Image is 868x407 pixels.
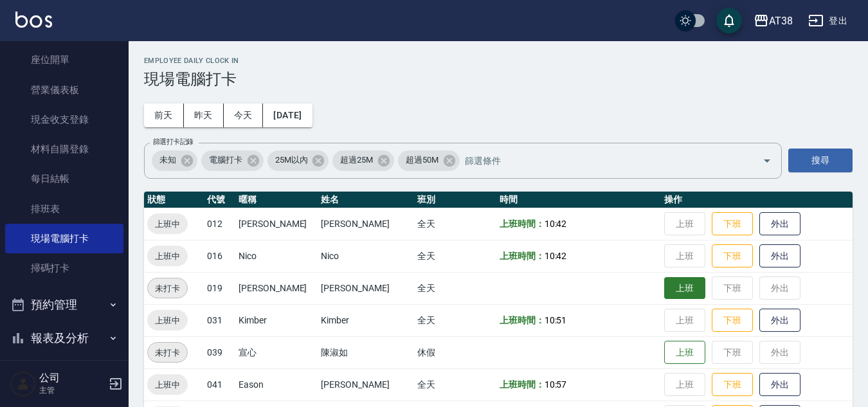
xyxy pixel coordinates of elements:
td: Nico [235,240,318,272]
b: 上班時間： [500,219,545,229]
button: save [716,8,742,33]
h3: 現場電腦打卡 [144,70,853,88]
th: 狀態 [144,192,204,208]
button: AT38 [748,8,798,34]
span: 25M以內 [267,154,316,167]
b: 上班時間： [500,251,545,261]
td: 041 [204,368,235,401]
td: 全天 [414,304,496,336]
a: 排班表 [5,194,123,224]
div: 電腦打卡 [201,150,264,171]
button: 客戶管理 [5,354,123,388]
a: 掃碼打卡 [5,253,123,283]
td: 016 [204,240,235,272]
span: 未知 [152,154,184,167]
button: 登出 [803,9,853,33]
button: 外出 [759,212,800,236]
span: 未打卡 [148,346,187,359]
span: 10:57 [545,379,567,390]
span: 10:51 [545,315,567,325]
button: Open [757,150,777,171]
div: 超過25M [332,150,394,171]
span: 未打卡 [148,282,187,295]
a: 每日結帳 [5,164,123,194]
div: 未知 [152,150,197,171]
th: 暱稱 [235,192,318,208]
span: 10:42 [545,251,567,261]
a: 現場電腦打卡 [5,224,123,253]
span: 上班中 [147,314,188,327]
button: 前天 [144,104,184,127]
button: 下班 [712,309,753,332]
td: 全天 [414,240,496,272]
button: 下班 [712,373,753,397]
button: 搜尋 [788,149,853,172]
img: Logo [15,12,52,28]
td: 全天 [414,272,496,304]
td: [PERSON_NAME] [318,368,413,401]
button: 外出 [759,373,800,397]
b: 上班時間： [500,315,545,325]
th: 班別 [414,192,496,208]
td: [PERSON_NAME] [318,208,413,240]
td: 陳淑如 [318,336,413,368]
td: [PERSON_NAME] [235,208,318,240]
td: Eason [235,368,318,401]
th: 姓名 [318,192,413,208]
h2: Employee Daily Clock In [144,57,853,65]
td: 宣心 [235,336,318,368]
td: 全天 [414,368,496,401]
span: 超過50M [398,154,446,167]
label: 篩選打卡記錄 [153,137,194,147]
button: 下班 [712,244,753,268]
td: 休假 [414,336,496,368]
button: 報表及分析 [5,321,123,355]
td: [PERSON_NAME] [235,272,318,304]
a: 材料自購登錄 [5,134,123,164]
span: 超過25M [332,154,381,167]
td: [PERSON_NAME] [318,272,413,304]
span: 電腦打卡 [201,154,250,167]
button: 外出 [759,244,800,268]
a: 座位開單 [5,45,123,75]
button: 今天 [224,104,264,127]
td: Kimber [318,304,413,336]
div: 25M以內 [267,150,329,171]
td: Kimber [235,304,318,336]
div: AT38 [769,13,793,29]
button: 外出 [759,309,800,332]
p: 主管 [39,384,105,396]
input: 篩選條件 [462,149,740,172]
span: 上班中 [147,378,188,392]
th: 時間 [496,192,662,208]
td: 031 [204,304,235,336]
td: 039 [204,336,235,368]
td: 全天 [414,208,496,240]
th: 操作 [661,192,853,208]
td: Nico [318,240,413,272]
td: 019 [204,272,235,304]
a: 現金收支登錄 [5,105,123,134]
span: 上班中 [147,217,188,231]
span: 10:42 [545,219,567,229]
a: 營業儀表板 [5,75,123,105]
h5: 公司 [39,372,105,384]
button: 上班 [664,341,705,365]
button: [DATE] [263,104,312,127]
button: 下班 [712,212,753,236]
button: 上班 [664,277,705,300]
img: Person [10,371,36,397]
b: 上班時間： [500,379,545,390]
td: 012 [204,208,235,240]
button: 昨天 [184,104,224,127]
th: 代號 [204,192,235,208]
button: 預約管理 [5,288,123,321]
div: 超過50M [398,150,460,171]
span: 上班中 [147,249,188,263]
